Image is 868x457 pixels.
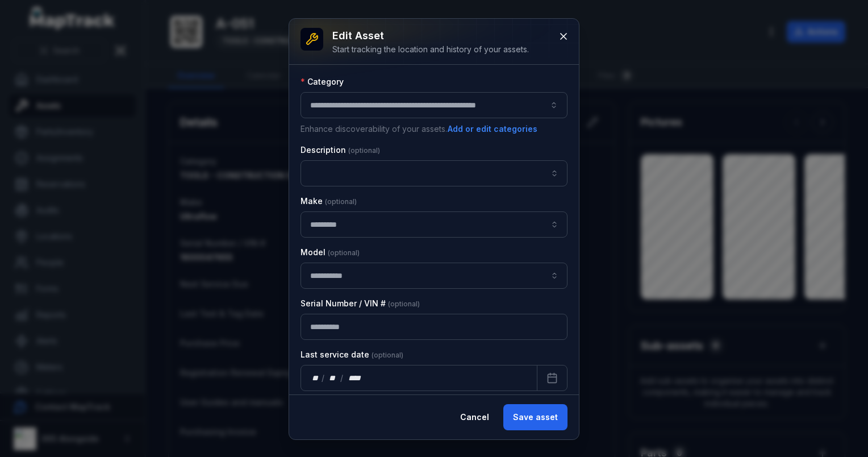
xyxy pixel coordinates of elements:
[301,123,567,135] p: Enhance discoverability of your assets.
[301,298,420,309] label: Serial Number / VIN #
[503,404,567,430] button: Save asset
[447,123,538,135] button: Add or edit categories
[322,372,325,384] div: /
[332,28,529,44] h3: Edit asset
[450,404,499,430] button: Cancel
[301,247,360,258] label: Model
[301,211,567,238] input: asset-edit:cf[2c9a1bd6-738d-4b2a-ac98-3f96f4078ca0]-label
[340,372,344,384] div: /
[301,76,344,88] label: Category
[301,196,357,207] label: Make
[325,372,341,384] div: month,
[344,372,365,384] div: year,
[332,44,529,55] div: Start tracking the location and history of your assets.
[301,144,380,156] label: Description
[301,263,567,289] input: asset-edit:cf[372ede5e-5430-4034-be4c-3789af5fa247]-label
[310,372,322,384] div: day,
[537,365,567,391] button: Calendar
[301,160,567,186] input: asset-edit:description-label
[301,349,403,360] label: Last service date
